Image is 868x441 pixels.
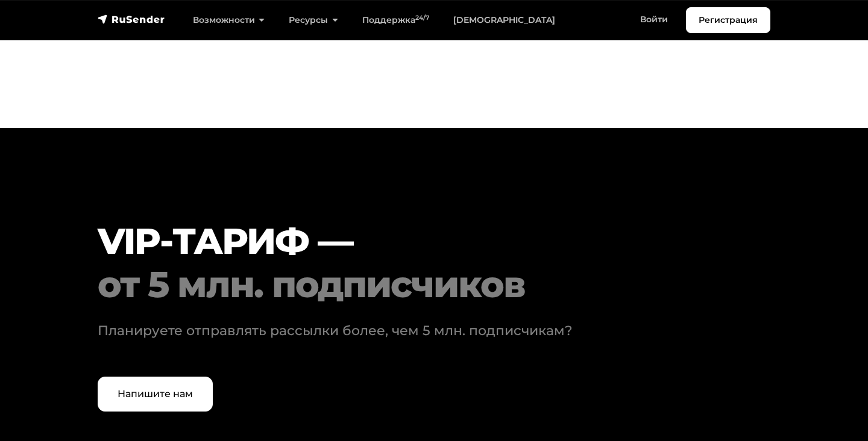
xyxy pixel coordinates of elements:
[98,13,165,25] img: RuSender
[628,7,680,32] a: Войти
[98,377,213,412] a: Напишите нам
[98,220,713,306] h2: VIP-ТАРИФ —
[441,8,567,32] a: [DEMOGRAPHIC_DATA]
[415,14,429,22] sup: 24/7
[686,7,770,33] a: Регистрация
[350,8,441,32] a: Поддержка24/7
[181,8,277,32] a: Возможности
[277,8,350,32] a: Ресурсы
[98,263,713,306] div: от 5 млн. подписчиков
[98,321,682,341] p: Планируете отправлять рассылки более, чем 5 млн. подписчикам?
